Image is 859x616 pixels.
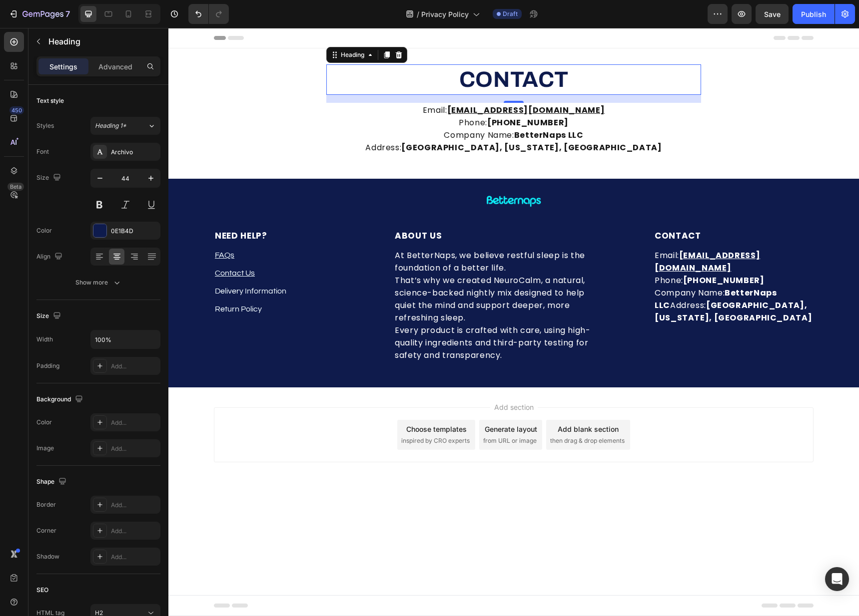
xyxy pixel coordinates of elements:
div: Color [36,226,52,235]
span: then drag & drop elements [382,408,456,417]
div: Open Intercom Messenger [825,567,849,591]
p: Email: Phone: Company Name: Address: [159,76,532,126]
strong: NEED HELP? [46,202,99,214]
div: Width [36,335,53,344]
button: Show more [36,274,160,292]
div: Corner [36,526,56,535]
div: Text style [36,96,64,105]
span: Privacy Policy [421,9,469,19]
div: SEO [36,586,48,595]
strong: [PHONE_NUMBER] [515,247,596,258]
div: Beta [7,183,24,191]
input: Auto [91,330,160,348]
div: Size [36,309,63,323]
div: Undo/Redo [188,4,229,24]
strong: BetterNaps LLC [486,259,609,283]
div: Image [36,444,54,453]
strong: [GEOGRAPHIC_DATA], [US_STATE], [GEOGRAPHIC_DATA] [486,272,644,296]
div: Add... [111,444,158,453]
strong: BetterNaps LLC [346,101,415,113]
div: Add... [111,418,158,427]
div: Add blank section [389,396,450,406]
div: Add... [111,501,158,510]
strong: ABOUT US [226,202,273,214]
span: inspired by CRO experts [233,408,301,417]
div: Add... [111,553,158,562]
div: Generate layout [316,396,369,406]
div: Archivo [111,148,158,157]
strong: CONTACT [486,202,533,214]
span: / [417,9,419,19]
button: 7 [4,4,74,24]
img: Alt Image [314,161,376,185]
span: Draft [503,9,518,18]
span: Add section [322,374,369,384]
div: Font [36,147,49,156]
span: from URL or image [315,408,368,417]
strong: CONTACT [291,39,400,63]
span: Heading 1* [95,121,126,130]
div: Styles [36,121,54,130]
div: Shadow [36,552,59,561]
div: Add... [111,527,158,536]
p: Email: Phone: Company Name: Address: [486,221,644,296]
div: Background [36,393,85,406]
div: Choose templates [238,396,298,406]
div: Border [36,500,56,509]
div: Shape [36,475,68,489]
div: Show more [75,278,122,288]
div: Heading [170,22,198,31]
div: Padding [36,361,59,370]
a: FAQs [46,223,66,231]
button: Publish [793,4,835,24]
p: 7 [65,8,70,20]
button: Heading 1* [90,117,160,135]
p: Advanced [98,61,132,72]
div: 0E1B4D [111,227,158,236]
p: At BetterNaps, we believe restful sleep is the foundation of a better life. That’s why we created... [226,221,424,333]
p: Heading [48,35,156,47]
span: Save [764,10,781,18]
div: 450 [9,106,24,114]
strong: [PHONE_NUMBER] [319,89,400,100]
div: Align [36,250,64,264]
div: Publish [801,9,826,19]
strong: [GEOGRAPHIC_DATA], [US_STATE], [GEOGRAPHIC_DATA] [233,114,493,125]
p: Settings [49,61,77,72]
div: Add... [111,362,158,371]
div: Color [36,418,52,427]
p: Return Policy [46,275,164,287]
a: [EMAIL_ADDRESS][DOMAIN_NAME] [279,76,437,88]
p: Delivery Information [46,257,164,269]
a: Contact Us [46,241,86,249]
div: Size [36,171,63,185]
button: Save [756,4,789,24]
a: [EMAIL_ADDRESS][DOMAIN_NAME] [486,222,592,246]
iframe: Design area [168,28,859,616]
